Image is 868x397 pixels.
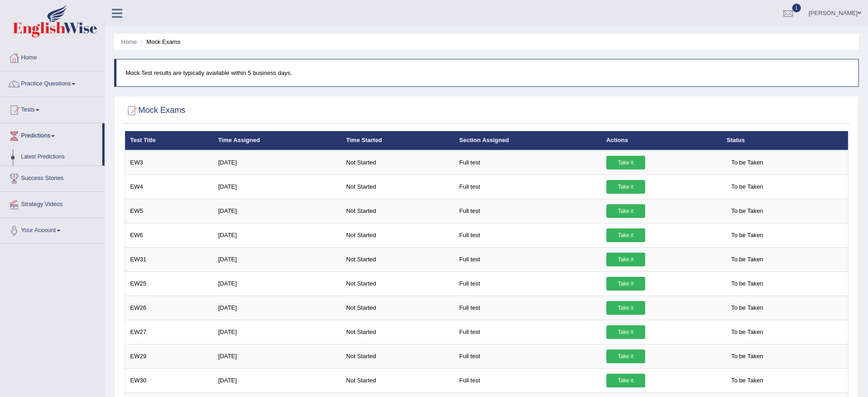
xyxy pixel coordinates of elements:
[0,123,102,146] a: Predictions
[606,156,645,169] a: Take it
[606,301,645,315] a: Take it
[606,374,645,387] a: Take it
[726,325,768,339] span: To be Taken
[138,37,180,46] li: Mock Exams
[213,271,341,296] td: [DATE]
[721,131,848,150] th: Status
[606,204,645,218] a: Take it
[454,199,601,223] td: Full test
[0,45,105,68] a: Home
[341,296,454,320] td: Not Started
[0,166,105,189] a: Success Stories
[125,104,185,117] h2: Mock Exams
[606,325,645,339] a: Take it
[125,320,213,344] td: EW27
[606,253,645,266] a: Take it
[213,247,341,271] td: [DATE]
[454,296,601,320] td: Full test
[341,344,454,368] td: Not Started
[213,368,341,392] td: [DATE]
[213,175,341,199] td: [DATE]
[726,301,768,315] span: To be Taken
[125,296,213,320] td: EW26
[454,320,601,344] td: Full test
[454,368,601,392] td: Full test
[213,131,341,150] th: Time Assigned
[454,247,601,271] td: Full test
[454,150,601,175] td: Full test
[0,71,105,94] a: Practice Questions
[125,175,213,199] td: EW4
[213,296,341,320] td: [DATE]
[341,223,454,247] td: Not Started
[125,223,213,247] td: EW6
[606,277,645,291] a: Take it
[125,131,213,150] th: Test Title
[125,368,213,392] td: EW30
[726,277,768,291] span: To be Taken
[0,97,105,120] a: Tests
[0,192,105,215] a: Strategy Videos
[126,69,849,77] p: Mock Test results are typically available within 5 business days.
[17,149,102,165] a: Latest Predictions
[454,175,601,199] td: Full test
[726,374,768,387] span: To be Taken
[341,131,454,150] th: Time Started
[341,320,454,344] td: Not Started
[341,368,454,392] td: Not Started
[125,344,213,368] td: EW29
[213,150,341,175] td: [DATE]
[125,247,213,271] td: EW31
[606,349,645,363] a: Take it
[341,150,454,175] td: Not Started
[726,349,768,363] span: To be Taken
[454,223,601,247] td: Full test
[341,247,454,271] td: Not Started
[792,4,801,12] span: 1
[213,223,341,247] td: [DATE]
[341,175,454,199] td: Not Started
[726,156,768,169] span: To be Taken
[213,199,341,223] td: [DATE]
[125,150,213,175] td: EW3
[726,204,768,218] span: To be Taken
[125,199,213,223] td: EW5
[726,180,768,194] span: To be Taken
[125,271,213,296] td: EW25
[121,38,137,45] a: Home
[601,131,722,150] th: Actions
[606,228,645,242] a: Take it
[454,344,601,368] td: Full test
[213,344,341,368] td: [DATE]
[213,320,341,344] td: [DATE]
[341,271,454,296] td: Not Started
[726,253,768,266] span: To be Taken
[341,199,454,223] td: Not Started
[0,218,105,241] a: Your Account
[726,228,768,242] span: To be Taken
[454,271,601,296] td: Full test
[606,180,645,194] a: Take it
[454,131,601,150] th: Section Assigned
